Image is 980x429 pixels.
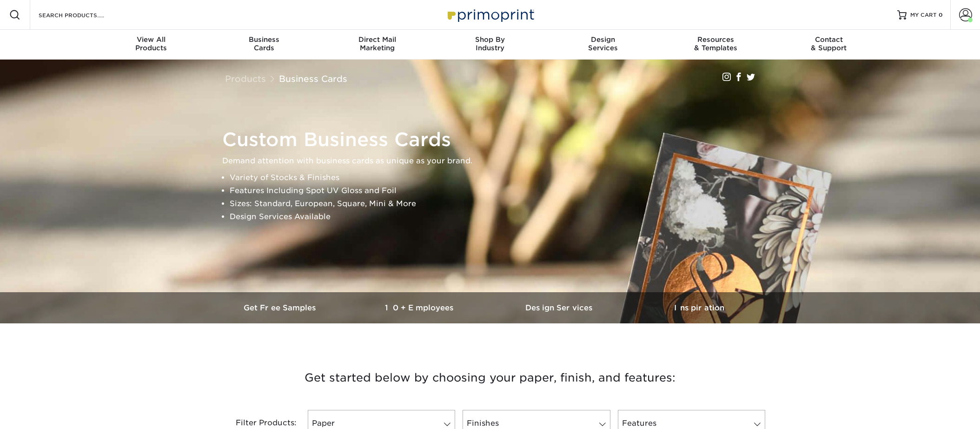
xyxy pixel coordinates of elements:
div: & Support [772,35,885,52]
a: 10+ Employees [351,292,490,323]
li: Features Including Spot UV Gloss and Foil [230,184,766,197]
span: Business [208,35,321,44]
input: SEARCH PRODUCTS..... [38,9,128,20]
a: DesignServices [546,30,659,60]
span: View All [95,35,208,44]
li: Design Services Available [230,210,766,223]
a: Design Services [490,292,629,323]
div: Products [95,35,208,52]
li: Sizes: Standard, European, Square, Mini & More [230,197,766,210]
div: Services [546,35,659,52]
a: Direct MailMarketing [321,30,434,60]
span: Shop By [434,35,547,44]
a: Business Cards [279,74,347,84]
img: Primoprint [444,5,536,25]
a: Inspiration [629,292,769,323]
h3: Inspiration [629,303,769,312]
p: Demand attention with business cards as unique as your brand. [222,154,766,168]
h3: Get Free Samples [211,303,351,312]
a: Contact& Support [772,30,885,60]
h1: Custom Business Cards [222,128,766,151]
span: MY CART [910,11,937,19]
div: & Templates [659,35,772,52]
h3: Get started below by choosing your paper, finish, and features: [218,357,762,399]
a: Resources& Templates [659,30,772,60]
a: View AllProducts [95,30,208,60]
li: Variety of Stocks & Finishes [230,171,766,184]
div: Cards [208,35,321,52]
a: BusinessCards [208,30,321,60]
h3: 10+ Employees [351,303,490,312]
span: Resources [659,35,772,44]
span: 0 [939,12,943,18]
div: Marketing [321,35,434,52]
a: Shop ByIndustry [434,30,547,60]
div: Industry [434,35,547,52]
span: Design [546,35,659,44]
span: Direct Mail [321,35,434,44]
span: Contact [772,35,885,44]
h3: Design Services [490,303,629,312]
a: Products [225,74,266,84]
a: Get Free Samples [211,292,351,323]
